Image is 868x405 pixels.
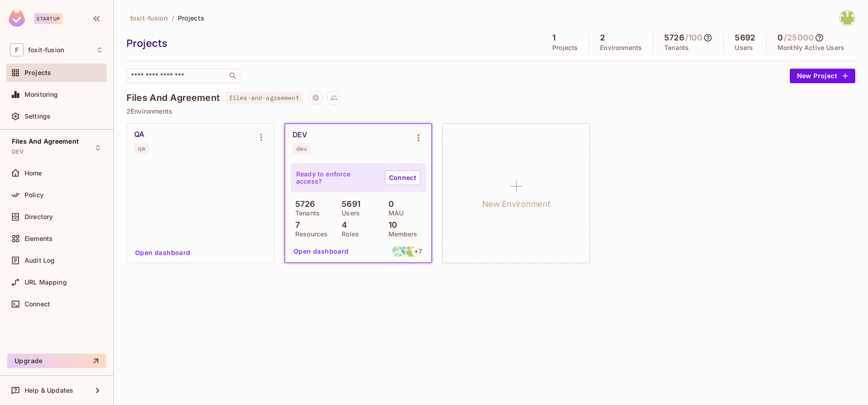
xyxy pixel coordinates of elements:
p: Resources [291,230,328,238]
img: SReyMgAAAABJRU5ErkJggg== [9,10,25,27]
p: 0 [384,200,394,209]
p: 5726 [291,200,315,209]
a: Connect [385,170,420,185]
h1: New Environment [482,197,550,211]
p: Projects [552,44,578,51]
span: Settings [25,113,50,120]
h4: Files And Agreement [126,92,220,103]
div: Projects [126,36,537,50]
li: / [172,14,174,22]
p: 7 [291,220,300,230]
span: URL Mapping [25,279,67,286]
h5: 5692 [735,33,755,42]
p: 10 [384,220,397,230]
button: Environment settings [252,128,270,146]
span: Monitoring [25,91,58,98]
span: Project settings [308,95,323,104]
h5: 0 [777,33,783,42]
span: DEV [12,148,24,155]
p: Ready to enforce access? [296,170,378,185]
span: Elements [25,235,53,242]
div: DEV [293,130,307,140]
div: QA [134,130,144,139]
p: Users [735,44,753,51]
span: Connect [25,300,50,308]
span: Projects [25,69,51,76]
span: Directory [25,213,53,220]
p: 4 [337,220,347,230]
div: Startup [34,13,62,24]
p: 5691 [337,200,360,209]
div: qa [138,145,145,152]
span: Home [25,170,42,177]
p: MAU [384,210,404,217]
button: Open dashboard [131,245,194,260]
img: girija_dwivedi@foxitsoftware.com [840,10,855,25]
h5: / 25000 [784,33,814,42]
button: Environment settings [409,129,428,147]
span: F [10,43,24,56]
p: Users [337,210,360,217]
p: Environments [600,44,642,51]
p: Tenants [664,44,689,51]
span: files-and-agreement [225,92,303,104]
h5: 5726 [664,33,684,42]
span: + 7 [414,248,422,255]
span: Projects [178,14,204,22]
span: Audit Log [25,257,55,264]
h5: 2 [600,33,605,42]
button: Open dashboard [290,244,353,259]
img: kevin_coronel@foxitsoftware.com [392,246,403,257]
span: foxit-fusion [130,14,168,22]
p: Roles [337,230,359,238]
button: New Project [790,69,855,83]
p: Members [384,230,418,238]
span: Policy [25,191,44,199]
img: c-mariano_salas@foxitsoftware.com [399,246,410,257]
p: Monthly Active Users [777,44,844,51]
p: 2 Environments [126,108,855,115]
img: girija_dwivedi@foxitsoftware.com [405,246,417,257]
h5: 1 [552,33,555,42]
span: Help & Updates [25,387,73,394]
span: Workspace: foxit-fusion [28,46,64,54]
div: dev [296,145,307,152]
span: Files And Agreement [12,138,79,145]
button: Upgrade [7,354,106,368]
p: Tenants [291,210,320,217]
h5: / 100 [685,33,703,42]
